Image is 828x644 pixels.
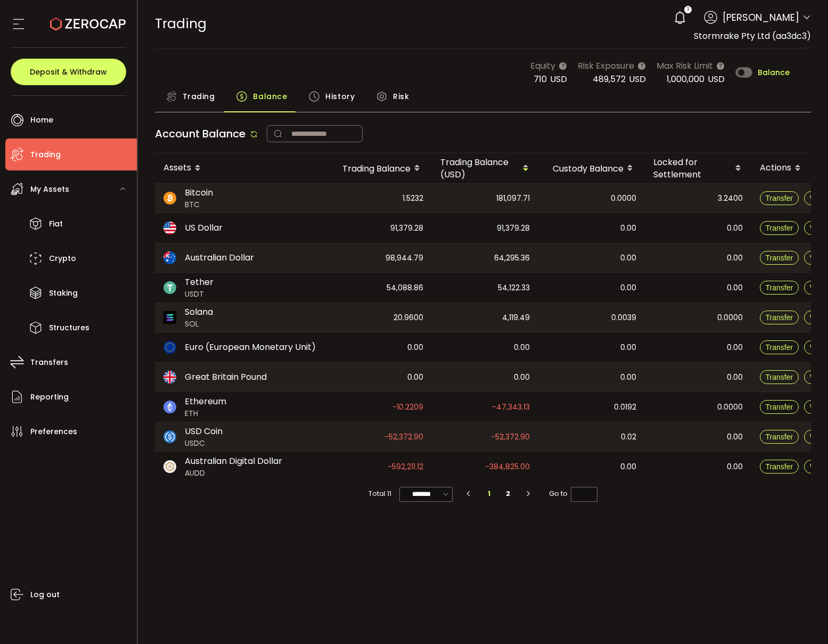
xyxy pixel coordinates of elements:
span: 0.00 [407,341,423,354]
span: 54,122.33 [498,282,530,294]
span: 1,000,000 [667,73,704,85]
img: aud_portfolio.svg [163,251,176,264]
span: Risk Exposure [578,59,634,72]
span: 181,097.71 [496,192,530,205]
button: Transfer [760,281,799,295]
button: Transfer [760,400,799,414]
span: Transfer [766,462,793,471]
span: Trading [183,86,215,107]
span: 20.9600 [393,312,423,324]
span: Great Britain Pound [185,371,267,384]
span: Transfer [766,224,793,232]
span: USDT [185,289,214,300]
span: Transfer [766,254,793,262]
span: 0.0000 [611,192,636,205]
span: Trading [155,14,207,33]
span: -10.2209 [392,401,423,413]
span: Euro (European Monetary Unit) [185,341,316,354]
span: 0.00 [620,341,636,354]
span: 0.02 [621,431,636,443]
span: 1.5232 [403,192,423,205]
span: Balance [758,69,790,76]
span: 3 [687,6,689,13]
span: My Assets [30,182,69,197]
div: Trading Balance (USD) [432,156,538,181]
span: 0.00 [620,461,636,473]
span: 4,119.49 [502,312,530,324]
span: BTC [185,199,213,210]
span: 0.00 [727,252,743,264]
span: Solana [185,306,213,319]
span: Stormrake Pty Ltd (aa3dc3) [694,30,811,42]
span: 0.00 [514,341,530,354]
button: Transfer [760,251,799,265]
iframe: Chat Widget [701,529,828,644]
li: 2 [498,486,518,501]
span: History [325,86,355,107]
span: 91,379.28 [497,222,530,234]
span: Structures [49,320,89,336]
span: Australian Digital Dollar [185,455,282,468]
span: Trading [30,147,61,162]
span: USDC [185,438,223,449]
span: 0.00 [727,282,743,294]
span: -592,211.12 [388,461,423,473]
span: USD [629,73,646,85]
button: Deposit & Withdraw [11,59,126,85]
span: 0.00 [727,461,743,473]
span: Risk [393,86,409,107]
span: Tether [185,276,214,289]
span: 0.00 [727,431,743,443]
span: Reporting [30,389,69,405]
span: Staking [49,286,78,301]
span: 0.00 [727,371,743,384]
img: gbp_portfolio.svg [163,371,176,384]
span: -47,343.13 [492,401,530,413]
span: USD [550,73,567,85]
span: Transfer [766,194,793,202]
span: -52,372.90 [384,431,423,443]
span: Crypto [49,251,76,266]
span: 98,944.79 [386,252,423,264]
span: 0.0039 [611,312,636,324]
span: Transfer [766,283,793,292]
span: Bitcoin [185,186,213,199]
span: 0.00 [727,341,743,354]
img: usd_portfolio.svg [163,222,176,234]
div: Custody Balance [538,159,645,177]
span: SOL [185,319,213,330]
span: AUDD [185,468,282,479]
img: usdc_portfolio.svg [163,430,176,443]
img: eth_portfolio.svg [163,401,176,413]
span: Transfer [766,313,793,322]
button: Transfer [760,221,799,235]
span: Preferences [30,424,77,439]
img: sol_portfolio.png [163,311,176,324]
div: Locked for Settlement [645,156,751,181]
button: Transfer [760,311,799,324]
span: Equity [530,59,555,72]
span: Balance [253,86,287,107]
span: Transfer [766,433,793,441]
span: Account Balance [155,126,245,141]
span: 0.00 [514,371,530,384]
span: Log out [30,587,60,602]
img: btc_portfolio.svg [163,192,176,205]
span: USD Coin [185,425,223,438]
span: 0.00 [620,252,636,264]
span: 64,295.36 [494,252,530,264]
span: Home [30,112,53,128]
span: USD [708,73,725,85]
div: Assets [155,159,325,177]
span: 0.00 [620,282,636,294]
span: US Dollar [185,222,223,234]
img: usdt_portfolio.svg [163,281,176,294]
span: [PERSON_NAME] [723,10,799,25]
img: eur_portfolio.svg [163,341,176,354]
span: 0.0000 [717,401,743,413]
span: Max Risk Limit [657,59,713,72]
span: -52,372.90 [491,431,530,443]
span: Go to [549,486,597,501]
span: 489,572 [593,73,626,85]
